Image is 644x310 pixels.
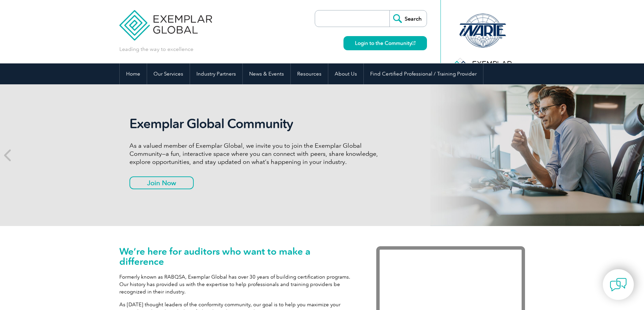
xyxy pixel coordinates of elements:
[120,63,147,84] a: Home
[389,10,427,27] input: Search
[243,63,290,84] a: News & Events
[364,63,483,84] a: Find Certified Professional / Training Provider
[328,63,363,84] a: About Us
[119,273,356,295] p: Formerly known as RABQSA, Exemplar Global has over 30 years of building certification programs. O...
[129,142,383,166] p: As a valued member of Exemplar Global, we invite you to join the Exemplar Global Community—a fun,...
[343,36,427,50] a: Login to the Community
[119,46,193,53] p: Leading the way to excellence
[147,63,190,84] a: Our Services
[610,276,627,293] img: contact-chat.png
[412,41,415,45] img: open_square.png
[129,116,383,132] h2: Exemplar Global Community
[291,63,328,84] a: Resources
[129,176,194,189] a: Join Now
[190,63,242,84] a: Industry Partners
[119,246,356,266] h1: We’re here for auditors who want to make a difference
